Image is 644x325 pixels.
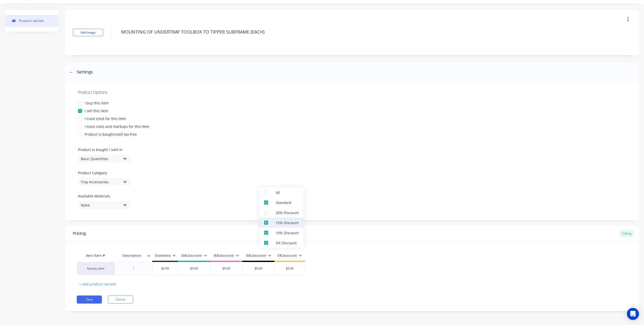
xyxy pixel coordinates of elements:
div: Standard [276,200,291,205]
div: 10% Discount [276,230,299,235]
div: I track stock for this item [85,116,126,121]
div: $0.00 [178,262,210,275]
div: 20% Discount [276,210,299,215]
label: Product is bought / sold in [78,147,128,152]
div: All [276,190,280,195]
div: Settings [77,69,93,75]
div: I sell this item [85,108,108,113]
div: Tray Accessories [81,179,121,185]
div: Product is bought/sold tax-free [85,132,137,137]
div: 5% Discount [277,253,302,258]
div: Selling [620,230,634,237]
button: Save [77,296,102,304]
div: Description [114,251,152,261]
button: Add image [73,29,103,36]
div: factory_item$0.00$0.00$0.00$0.00$0.00 [77,262,305,275]
div: 5% Discount [276,240,297,246]
div: Product Options [78,89,626,95]
label: Product Category [78,170,128,175]
div: None [81,202,121,208]
div: $0.00 [243,262,274,275]
div: factory_item [82,266,109,271]
textarea: MOUNTING OF UNDERTRAY TOOLBOX TO TIPPER SUBFRAME (EACH) [118,26,565,38]
div: 15% Discount [276,220,299,225]
button: Cancel [108,296,133,304]
div: $0.00 [152,262,178,275]
div: 20% Discount [181,253,207,258]
button: Product details [5,15,58,27]
button: Tray Accessories [78,178,131,186]
div: I buy this item [85,100,109,106]
div: Standard [155,253,176,258]
div: Open Intercom Messenger [627,308,639,320]
button: Basic Quantities [78,155,131,162]
label: Available Materials [78,193,131,199]
div: $0.00 [210,262,242,275]
div: 10% Discount [246,253,271,258]
div: Basic Quantities [81,156,121,161]
div: + add product variant [77,280,118,288]
div: I track costs and markups for this item [85,124,149,129]
div: Pricing [73,230,86,237]
div: Product details [19,19,44,23]
button: None [78,201,131,209]
div: Xero Item # [77,251,114,261]
div: Description [114,249,149,262]
div: 15% Discount [214,253,239,258]
div: $0.00 [275,262,305,275]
